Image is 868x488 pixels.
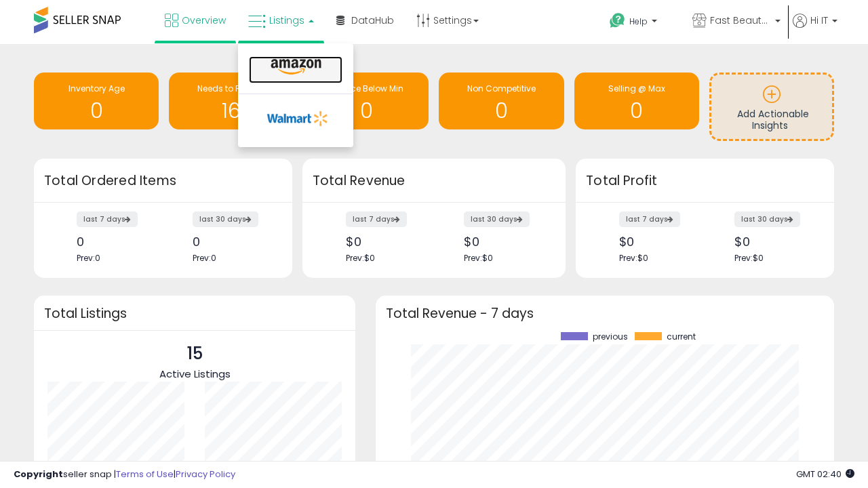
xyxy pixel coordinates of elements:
h3: Total Ordered Items [44,171,282,190]
span: Add Actionable Insights [737,107,809,133]
a: Hi IT [793,14,837,44]
span: Overview [182,14,226,27]
span: Prev: 0 [193,252,216,264]
h3: Total Profit [586,171,824,190]
a: Needs to Reprice 16 [169,73,294,129]
label: last 30 days [464,211,530,227]
h1: 0 [311,100,422,122]
span: Prev: $0 [464,252,493,264]
span: Inventory Age [68,83,125,94]
span: Fast Beauty ([GEOGRAPHIC_DATA]) [710,14,771,27]
span: 2025-10-7 02:40 GMT [796,468,854,481]
span: Non Competitive [467,83,536,94]
span: Help [629,16,648,27]
a: Selling @ Max 0 [574,73,699,129]
a: Add Actionable Insights [711,75,832,139]
span: Prev: $0 [346,252,375,264]
div: $0 [734,235,810,249]
div: 0 [77,235,153,249]
h3: Total Revenue - 7 days [386,308,824,319]
div: $0 [346,235,424,249]
span: Prev: $0 [734,252,764,264]
strong: Copyright [14,468,63,481]
div: 0 [193,235,269,249]
label: last 30 days [734,211,800,227]
a: Terms of Use [116,468,174,481]
i: Get Help [609,12,626,29]
h3: Total Listings [44,308,345,319]
h1: 16 [176,100,287,122]
a: Privacy Policy [176,468,235,481]
h1: 0 [446,100,557,122]
span: Needs to Reprice [197,83,266,94]
div: $0 [464,235,542,249]
h1: 0 [41,100,152,122]
span: previous [593,332,628,342]
h3: Total Revenue [313,171,555,190]
span: Prev: $0 [619,252,648,264]
label: last 7 days [619,211,680,227]
label: last 7 days [346,211,407,227]
a: Inventory Age 0 [34,73,159,129]
p: 15 [159,341,231,367]
h1: 0 [581,100,692,122]
div: $0 [619,235,695,249]
span: Hi IT [810,14,828,27]
span: Active Listings [159,367,231,381]
span: DataHub [351,14,394,27]
label: last 30 days [193,211,258,227]
span: BB Price Below Min [329,83,403,94]
a: Non Competitive 0 [439,73,564,129]
span: Prev: 0 [77,252,100,264]
div: seller snap | | [14,468,235,481]
span: Selling @ Max [608,83,665,94]
a: BB Price Below Min 0 [304,73,429,129]
span: current [667,332,696,342]
a: Help [599,2,680,44]
label: last 7 days [77,211,138,227]
span: Listings [269,14,304,27]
